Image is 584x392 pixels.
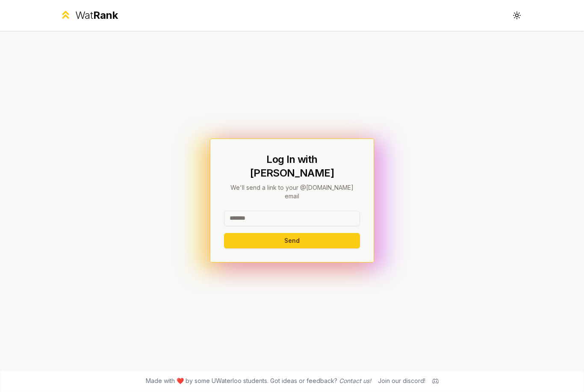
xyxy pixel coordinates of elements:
div: Join our discord! [378,377,425,385]
div: Wat [75,9,118,22]
button: Send [224,233,360,248]
h1: Log In with [PERSON_NAME] [224,153,360,180]
a: Contact us! [339,377,371,384]
span: Rank [93,9,118,21]
p: We'll send a link to your @[DOMAIN_NAME] email [224,183,360,200]
a: WatRank [59,9,118,22]
span: Made with ❤️ by some UWaterloo students. Got ideas or feedback? [146,377,371,385]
